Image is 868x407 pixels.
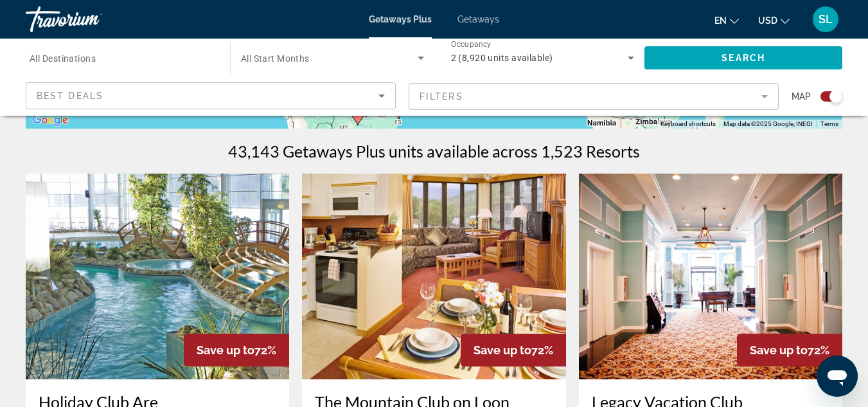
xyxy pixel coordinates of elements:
[30,53,96,64] span: All Destinations
[461,334,566,366] div: 72%
[714,11,739,30] button: Change language
[29,112,71,129] img: Google
[579,174,842,379] img: 5181O01X.jpg
[197,343,254,357] span: Save up to
[819,13,833,26] span: SL
[817,356,858,397] iframe: Button to launch messaging window
[184,334,289,366] div: 72%
[474,343,531,357] span: Save up to
[26,174,289,379] img: 7791O01X.jpg
[750,343,808,357] span: Save up to
[820,120,838,127] a: Terms (opens in new tab)
[302,174,565,379] img: 1358I01L.jpg
[37,88,385,104] mat-select: Sort by
[451,53,553,63] span: 2 (8,920 units available)
[26,3,154,36] a: Travorium
[792,87,811,105] span: Map
[758,15,777,26] span: USD
[737,334,842,366] div: 72%
[660,120,716,129] button: Keyboard shortcuts
[451,40,492,49] span: Occupancy
[369,14,432,24] a: Getaways Plus
[457,14,499,24] a: Getaways
[722,53,765,63] span: Search
[723,120,813,127] span: Map data ©2025 Google, INEGI
[37,91,103,101] span: Best Deals
[714,15,727,26] span: en
[809,6,842,33] button: User Menu
[228,141,640,161] h1: 43,143 Getaways Plus units available across 1,523 Resorts
[644,46,842,69] button: Search
[409,82,779,111] button: Filter
[29,112,71,129] a: Open this area in Google Maps (opens a new window)
[758,11,790,30] button: Change currency
[241,53,310,64] span: All Start Months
